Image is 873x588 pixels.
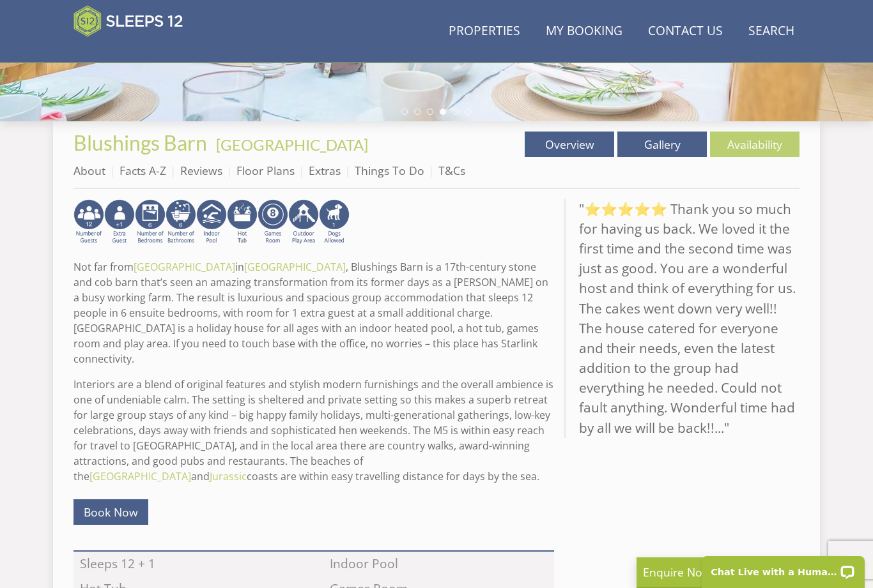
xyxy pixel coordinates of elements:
[236,163,295,178] a: Floor Plans
[319,199,350,245] img: AD_4nXeEipi_F3q1Yj6bZlze3jEsUK6_7_3WtbLY1mWTnHN9JZSYYFCQEDZx02JbD7SocKMjZ8qjPHIa5G67Ebl9iTbBrBR15...
[73,130,207,155] span: Blushings Barn
[73,5,183,37] img: Sleeps 12
[258,199,288,245] img: AD_4nXdrZMsjcYNLGsKuA84hRzvIbesVCpXJ0qqnwZoX5ch9Zjv73tWe4fnFRs2gJ9dSiUubhZXckSJX_mqrZBmYExREIfryF...
[89,469,191,483] a: [GEOGRAPHIC_DATA]
[134,260,235,274] a: [GEOGRAPHIC_DATA]
[643,17,728,46] a: Contact Us
[216,135,368,154] a: [GEOGRAPHIC_DATA]
[323,552,554,576] li: Indoor Pool
[73,552,304,576] li: Sleeps 12 + 1
[244,260,346,274] a: [GEOGRAPHIC_DATA]
[355,163,424,178] a: Things To Do
[73,199,104,245] img: AD_4nXckrGRX70HZ4ysjh6ob-fWIwMZ0B394cI3fn1QdM1KgsQ_X_DbzeuFoTLdOWEJm2PpTbeL9h1Jcgc1-2wEukkBEDYkKe...
[73,163,105,178] a: About
[525,132,614,157] a: Overview
[104,199,135,245] img: AD_4nXcj8Ek7JTfbij4zfS2gPq6pnw2U8dfisN7IPNKDqe2KZ_dwngMBBATRdjVD88Mkjpk8f5mfh14NCOjkadH-2i51Pa6Ko...
[180,163,222,178] a: Reviews
[743,17,800,46] a: Search
[135,199,166,245] img: AD_4nXfRzBlt2m0mIteXDhAcJCdmEApIceFt1SPvkcB48nqgTZkfMpQlDmULa47fkdYiHD0skDUgcqepViZHFLjVKS2LWHUqM...
[444,17,525,46] a: Properties
[617,132,707,157] a: Gallery
[227,199,258,245] img: AD_4nXcpX5uDwed6-YChlrI2BYOgXwgg3aqYHOhRm0XfZB-YtQW2NrmeCr45vGAfVKUq4uWnc59ZmEsEzoF5o39EWARlT1ewO...
[73,499,148,524] a: Book Now
[73,259,554,366] p: Not far from in , Blushings Barn is a 17th-century stone and cob barn that’s seen an amazing tran...
[211,135,368,154] span: -
[564,199,800,438] blockquote: "⭐⭐⭐⭐⭐ Thank you so much for having us back. We loved it the first time and the second time was j...
[67,45,201,56] iframe: Customer reviews powered by Trustpilot
[710,132,800,157] a: Availability
[73,130,211,155] a: Blushings Barn
[541,17,628,46] a: My Booking
[120,163,166,178] a: Facts A-Z
[196,199,227,245] img: AD_4nXei2dp4L7_L8OvME76Xy1PUX32_NMHbHVSts-g-ZAVb8bILrMcUKZI2vRNdEqfWP017x6NFeUMZMqnp0JYknAB97-jDN...
[210,469,247,483] a: Jurassic
[643,564,835,580] p: Enquire Now
[73,377,554,484] p: Interiors are a blend of original features and stylish modern furnishings and the overall ambienc...
[693,548,873,588] iframe: LiveChat chat widget
[309,163,341,178] a: Extras
[438,163,465,178] a: T&Cs
[166,199,196,245] img: AD_4nXdmwCQHKAiIjYDk_1Dhq-AxX3fyYPYaVgX942qJE-Y7he54gqc0ybrIGUg6Qr_QjHGl2FltMhH_4pZtc0qV7daYRc31h...
[288,199,319,245] img: AD_4nXfjdDqPkGBf7Vpi6H87bmAUe5GYCbodrAbU4sf37YN55BCjSXGx5ZgBV7Vb9EJZsXiNVuyAiuJUB3WVt-w9eJ0vaBcHg...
